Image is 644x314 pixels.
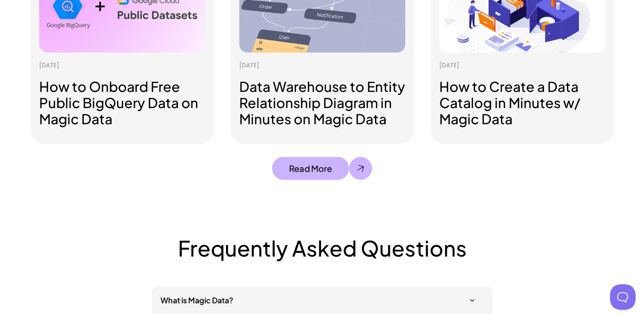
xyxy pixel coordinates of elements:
p: [DATE] [39,61,59,70]
p: [DATE] [439,61,459,70]
h2: Frequently Asked Questions [162,235,483,261]
h5: What is Magic Data? [160,295,475,305]
a: Read More [272,157,372,180]
p: Read More [289,163,332,174]
h3: How to Onboard Free Public BigQuery Data on Magic Data [39,78,205,127]
iframe: Toggle Customer Support [610,284,635,310]
h3: Data Warehouse to Entity Relationship Diagram in Minutes on Magic Data [239,78,405,127]
p: [DATE] [239,61,259,70]
h3: How to Create a Data Catalog in Minutes w/ Magic Data [439,78,605,127]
